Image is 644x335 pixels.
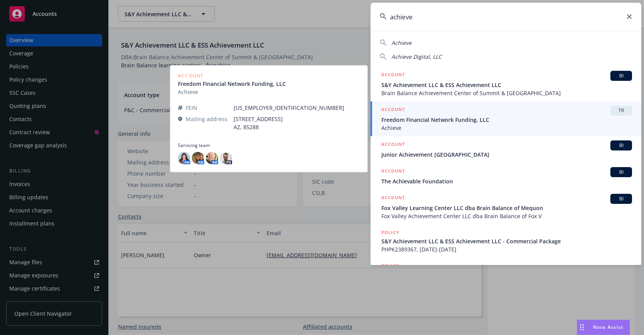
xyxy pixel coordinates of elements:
[381,177,632,185] span: The Achievable Foundation
[371,258,641,291] a: POLICY
[381,81,632,89] span: S&Y Achievement LLC & ESS Achievement LLC
[381,71,405,80] h5: ACCOUNT
[613,72,629,79] span: BI
[577,320,587,335] div: Drag to move
[381,262,399,270] h5: POLICY
[381,245,632,253] span: PHPK2389367, [DATE]-[DATE]
[381,124,632,132] span: Achieve
[381,204,632,212] span: Fox Valley Learning Center LLC dba Brain Balance of Mequon
[381,106,405,115] h5: ACCOUNT
[577,320,630,335] button: Nova Assist
[371,136,641,163] a: ACCOUNTBIJunior Achievement [GEOGRAPHIC_DATA]
[613,142,629,149] span: BI
[381,89,632,97] span: Brain Balance Achievement Center of Summit & [GEOGRAPHIC_DATA]
[381,116,632,124] span: Freedom Financial Network Funding, LLC
[371,3,641,31] input: Search...
[381,167,405,176] h5: ACCOUNT
[381,229,399,236] h5: POLICY
[593,324,624,330] span: Nova Assist
[381,194,405,203] h5: ACCOUNT
[371,224,641,258] a: POLICYS&Y Achievement LLC & ESS Achievement LLC - Commercial PackagePHPK2389367, [DATE]-[DATE]
[371,101,641,136] a: ACCOUNTTRFreedom Financial Network Funding, LLCAchieve
[613,195,629,202] span: BI
[391,39,412,46] span: Achieve
[371,163,641,190] a: ACCOUNTBIThe Achievable Foundation
[381,212,632,220] span: Fox Valley Achievement Center LLC dba Brain Balance of Fox V
[381,140,405,150] h5: ACCOUNT
[381,237,632,245] span: S&Y Achievement LLC & ESS Achievement LLC - Commercial Package
[371,67,641,101] a: ACCOUNTBIS&Y Achievement LLC & ESS Achievement LLCBrain Balance Achievement Center of Summit & [G...
[391,53,442,60] span: Achieve Digital, LLC
[371,190,641,224] a: ACCOUNTBIFox Valley Learning Center LLC dba Brain Balance of MequonFox Valley Achievement Center ...
[613,107,629,114] span: TR
[381,150,632,159] span: Junior Achievement [GEOGRAPHIC_DATA]
[613,169,629,176] span: BI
